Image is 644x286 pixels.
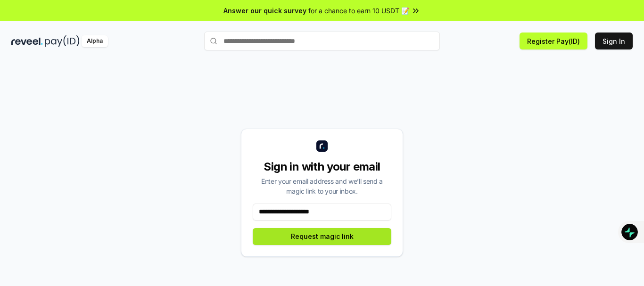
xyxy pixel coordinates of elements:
[45,35,80,47] img: pay_id
[253,176,391,196] div: Enter your email address and we’ll send a magic link to your inbox.
[253,159,391,174] div: Sign in with your email
[316,140,328,152] img: logo_small
[253,228,391,245] button: Request magic link
[82,35,108,47] div: Alpha
[595,33,633,49] button: Sign In
[308,6,409,16] span: for a chance to earn 10 USDT 📝
[223,6,306,16] span: Answer our quick survey
[11,35,43,47] img: reveel_dark
[520,33,587,49] button: Register Pay(ID)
